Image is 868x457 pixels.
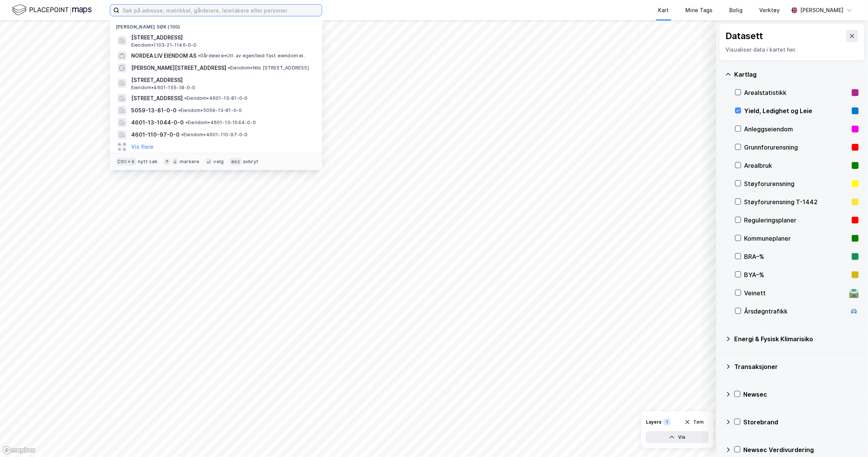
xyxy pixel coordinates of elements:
span: [PERSON_NAME][STREET_ADDRESS] [131,63,226,72]
div: Kontrollprogram for chat [830,421,868,457]
div: Kartlag [735,70,859,79]
button: Tøm [680,416,709,428]
div: Støyforurensning T-1442 [744,197,849,206]
div: Visualiser data i kartet her. [726,45,859,54]
div: [PERSON_NAME] søk (100) [110,18,322,32]
span: [STREET_ADDRESS] [131,94,183,103]
div: markere [180,159,199,165]
iframe: Chat Widget [830,421,868,457]
span: Eiendom • 5059-13-81-0-0 [178,107,242,113]
span: • [228,65,230,71]
div: Newsec Verdivurdering [744,445,859,454]
span: [STREET_ADDRESS] [131,33,313,42]
span: Eiendom • 4601-13-81-0-0 [184,95,248,101]
div: Grunnforurensning [744,143,849,152]
span: Eiendom • Nils [STREET_ADDRESS] [228,65,309,71]
button: Vis [646,431,709,443]
span: • [181,132,183,137]
span: Eiendom • 4601-110-97-0-0 [181,132,248,138]
div: Arealbruk [744,161,849,170]
span: Eiendom • 4601-13-1044-0-0 [185,120,256,126]
button: Vis flere [131,142,154,151]
div: BYA–% [744,270,849,279]
span: • [198,53,200,58]
div: Storebrand [744,418,859,427]
span: • [184,95,186,101]
span: [STREET_ADDRESS] [131,76,313,85]
div: Verktøy [760,6,780,15]
div: 🛣️ [849,288,860,298]
div: Mine Tags [686,6,713,15]
span: Gårdeiere • Utl. av egen/leid fast eiendom el. [198,53,305,59]
span: Eiendom • 4601-155-18-0-0 [131,85,196,91]
div: Reguleringsplaner [744,216,849,225]
div: Årsdøgntrafikk [744,307,847,316]
span: • [185,120,188,125]
div: [PERSON_NAME] [801,6,844,15]
span: 4601-13-1044-0-0 [131,118,184,127]
div: nytt søk [138,159,158,165]
div: esc [230,158,241,165]
div: Datasett [726,30,763,42]
div: 1 [663,418,671,426]
span: 4601-110-97-0-0 [131,130,180,139]
div: Anleggseiendom [744,124,849,134]
div: Newsec [744,390,859,399]
div: Bolig [730,6,743,15]
div: Kommuneplaner [744,234,849,243]
div: Layers [646,419,662,425]
span: NORDEA LIV EIENDOM AS [131,51,196,60]
div: Yield, Ledighet og Leie [744,106,849,115]
div: Ctrl + k [116,158,136,165]
div: avbryt [243,159,259,165]
span: Eiendom • 1103-21-1146-0-0 [131,42,197,48]
input: Søk på adresse, matrikkel, gårdeiere, leietakere eller personer [119,5,322,16]
a: Mapbox homepage [2,446,36,455]
div: Veinett [744,288,847,298]
div: Støyforurensning [744,179,849,188]
div: Energi & Fysisk Klimarisiko [735,334,859,344]
div: Kart [658,6,669,15]
div: Transaksjoner [735,362,859,371]
div: BRA–% [744,252,849,261]
div: velg [214,159,224,165]
div: Arealstatistikk [744,88,849,97]
span: 5059-13-81-0-0 [131,106,177,115]
img: logo.f888ab2527a4732fd821a326f86c7f29.svg [12,3,92,17]
span: • [178,107,180,113]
